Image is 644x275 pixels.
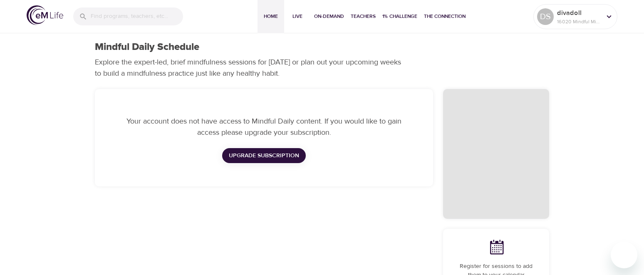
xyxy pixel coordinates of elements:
span: The Connection [424,12,466,21]
span: Live [287,12,307,21]
img: logo [27,5,63,25]
p: divadoll [557,8,601,18]
iframe: Button to launch messaging window [611,242,637,268]
p: Explore the expert-led, brief mindfulness sessions for [DATE] or plan out your upcoming weeks to ... [95,57,407,79]
p: 16020 Mindful Minutes [557,18,601,25]
span: Home [261,12,281,21]
input: Find programs, teachers, etc... [91,7,183,25]
span: Upgrade Subscription [229,151,299,161]
span: Teachers [351,12,376,21]
div: DS [537,8,554,25]
button: Upgrade Subscription [222,148,306,164]
p: Your account does not have access to Mindful Daily content. If you would like to gain access plea... [121,116,406,138]
span: On-Demand [314,12,344,21]
span: 1% Challenge [382,12,417,21]
h1: Mindful Daily Schedule [95,41,199,53]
